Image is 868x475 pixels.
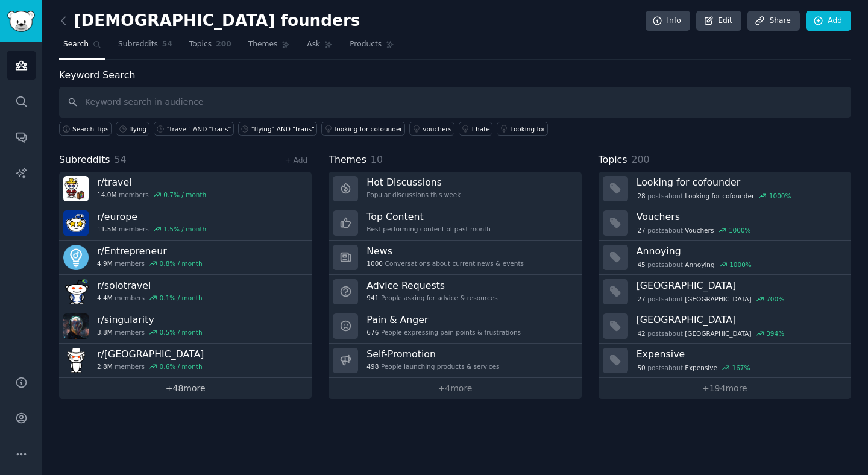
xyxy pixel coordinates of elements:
a: "flying" AND "trans" [238,122,318,136]
div: 1000 % [769,192,791,200]
h3: Hot Discussions [366,176,461,189]
div: "travel" AND "trans" [167,125,231,133]
div: post s about [637,294,785,304]
span: 10 [371,154,383,165]
span: Subreddits [118,39,158,50]
a: Products [345,35,398,60]
span: 4.4M [97,294,113,302]
img: singularity [63,313,89,339]
span: 676 [366,328,379,336]
h3: Expensive [637,348,843,360]
input: Keyword search in audience [59,87,851,118]
h3: News [366,245,524,257]
h3: r/ europe [97,210,206,223]
div: members [97,294,203,302]
a: vouchers [409,122,454,136]
span: 11.5M [97,225,116,233]
a: Edit [696,11,741,31]
h3: Annoying [637,245,843,257]
a: "travel" AND "trans" [154,122,234,136]
span: 4.9M [97,259,113,268]
a: Topics200 [185,35,236,60]
span: 3.8M [97,328,113,336]
div: members [97,259,203,268]
span: Ask [307,39,320,50]
a: r/Entrepreneur4.9Mmembers0.8% / month [59,241,312,275]
a: [GEOGRAPHIC_DATA]27postsabout[GEOGRAPHIC_DATA]700% [599,275,851,309]
div: People expressing pain points & frustrations [366,328,521,336]
h3: Self-Promotion [366,348,499,360]
h3: r/ travel [97,176,206,189]
span: 45 [637,260,645,269]
span: 1000 [366,259,383,268]
div: 1000 % [729,260,752,269]
h3: Pain & Anger [366,313,521,326]
span: Search [63,39,89,50]
div: 700 % [766,295,784,303]
span: 200 [631,154,649,165]
a: Looking for [497,122,548,136]
a: I hate [459,122,493,136]
h3: r/ [GEOGRAPHIC_DATA] [97,348,204,360]
a: Expensive50postsaboutExpensive167% [599,344,851,378]
div: vouchers [423,125,451,133]
div: I hate [472,125,490,133]
h3: r/ Entrepreneur [97,245,203,257]
a: Top ContentBest-performing content of past month [329,206,581,241]
h2: [DEMOGRAPHIC_DATA] founders [59,11,360,31]
h3: Vouchers [637,210,843,223]
a: r/singularity3.8Mmembers0.5% / month [59,309,312,344]
span: Looking for cofounder [685,192,754,200]
span: Expensive [685,363,717,372]
span: [GEOGRAPHIC_DATA] [685,295,751,303]
a: +194more [599,378,851,399]
div: Looking for [510,125,546,133]
a: Annoying45postsaboutAnnoying1000% [599,241,851,275]
div: 1.5 % / month [163,225,206,233]
a: Ask [303,35,337,60]
span: [GEOGRAPHIC_DATA] [685,329,751,338]
span: 27 [637,295,645,303]
a: Vouchers27postsaboutVouchers1000% [599,206,851,241]
span: 941 [366,294,379,302]
img: Entrepreneur [63,245,89,270]
span: Themes [329,153,366,168]
span: 14.0M [97,190,116,199]
img: europe [63,210,89,236]
div: looking for cofounder [335,125,402,133]
span: 50 [637,363,645,372]
a: Add [806,11,851,31]
span: Vouchers [685,226,714,234]
a: Pain & Anger676People expressing pain points & frustrations [329,309,581,344]
a: looking for cofounder [321,122,405,136]
a: r/[GEOGRAPHIC_DATA]2.8Mmembers0.6% / month [59,344,312,378]
div: post s about [637,190,793,201]
a: Looking for cofounder28postsaboutLooking for cofounder1000% [599,172,851,206]
a: Advice Requests941People asking for advice & resources [329,275,581,309]
a: +4more [329,378,581,399]
span: Topics [189,39,212,50]
div: post s about [637,362,752,373]
div: 0.8 % / month [160,259,203,268]
div: post s about [637,225,752,236]
div: 167 % [732,363,750,372]
a: News1000Conversations about current news & events [329,241,581,275]
div: Best-performing content of past month [366,225,491,233]
div: People asking for advice & resources [366,294,497,302]
h3: [GEOGRAPHIC_DATA] [637,313,843,326]
span: 27 [637,226,645,234]
div: members [97,328,203,336]
div: flying [129,125,146,133]
a: r/travel14.0Mmembers0.7% / month [59,172,312,206]
div: Conversations about current news & events [366,259,524,268]
img: solotravel [63,279,89,304]
a: Self-Promotion498People launching products & services [329,344,581,378]
span: 498 [366,362,379,371]
span: 200 [216,39,231,50]
a: +48more [59,378,312,399]
span: Subreddits [59,153,110,168]
h3: Looking for cofounder [637,176,843,189]
span: Topics [599,153,627,168]
div: Popular discussions this week [366,190,461,199]
div: post s about [637,328,785,339]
